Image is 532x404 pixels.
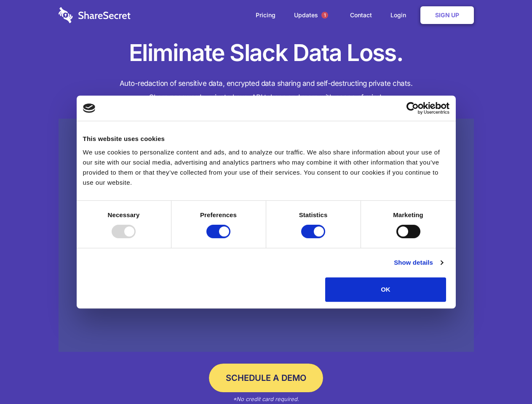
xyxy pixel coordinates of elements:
a: Schedule a Demo [209,364,323,392]
a: Sign Up [420,6,474,24]
h4: Auto-redaction of sensitive data, encrypted data sharing and self-destructing private chats. Shar... [59,77,474,104]
em: *No credit card required. [233,396,299,402]
img: logo-wordmark-white-trans-d4663122ce5f474addd5e946df7df03e33cb6a1c49d2221995e7729f52c070b2.svg [59,7,131,23]
a: Pricing [247,2,284,28]
strong: Preferences [200,211,237,218]
strong: Marketing [393,211,423,218]
a: Usercentrics Cookiebot - opens in a new window [376,102,449,114]
div: We use cookies to personalize content and ads, and to analyze our traffic. We also share informat... [83,147,449,188]
img: logo [83,104,96,113]
strong: Necessary [108,211,140,218]
a: Wistia video thumbnail [59,119,474,352]
a: Login [382,2,419,28]
div: This website uses cookies [83,134,449,144]
a: Show details [394,258,443,268]
button: OK [325,277,446,302]
a: Contact [342,2,380,28]
h1: Eliminate Slack Data Loss. [59,38,474,68]
strong: Statistics [299,211,328,218]
span: 1 [321,12,328,19]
